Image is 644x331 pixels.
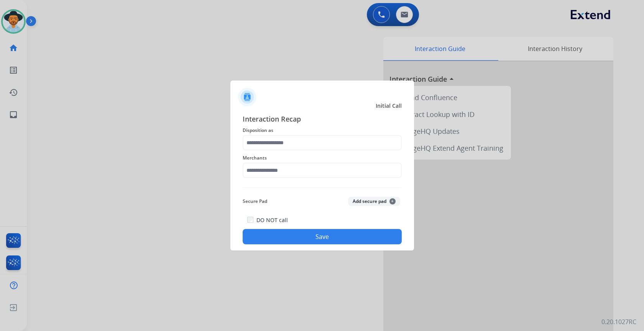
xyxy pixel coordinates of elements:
label: DO NOT call [256,216,288,224]
span: Secure Pad [243,197,267,206]
span: Initial Call [376,102,402,110]
button: Save [243,229,402,244]
button: Add secure pad+ [348,197,400,206]
span: Interaction Recap [243,114,402,126]
p: 0.20.1027RC [601,317,636,326]
img: contactIcon [238,88,256,106]
span: + [389,198,396,204]
span: Disposition as [243,126,402,135]
span: Merchants [243,153,402,163]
